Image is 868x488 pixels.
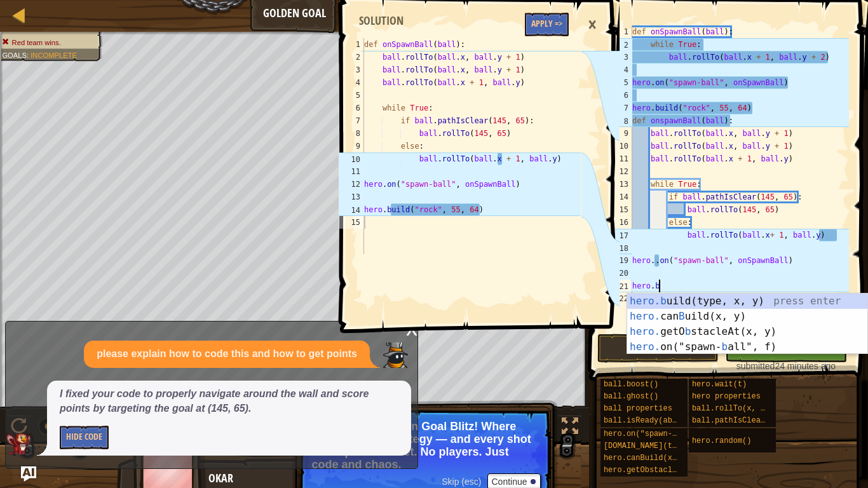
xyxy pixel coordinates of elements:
span: hero.canBuild(x, y) [604,454,691,463]
div: 3 [339,64,364,76]
div: 5 [339,89,364,102]
div: 17 [607,229,632,241]
button: Ask AI [21,466,36,482]
span: hero properties [692,392,761,401]
div: 12 [339,178,364,191]
div: 20 [607,267,632,280]
div: 1 [339,38,364,51]
img: AI [6,433,31,456]
div: Sort New > Old [5,41,863,53]
div: 4 [339,76,364,89]
div: 10 [607,140,632,152]
div: 7 [339,114,364,127]
span: submitted [736,361,775,371]
div: 15 [339,216,364,229]
span: hero.wait(t) [692,380,747,389]
div: 6 [607,89,632,102]
div: 12 [607,165,632,178]
span: ball.isReady(ability) [604,416,700,425]
div: 4 [607,64,632,76]
button: Hide Code [60,426,109,449]
div: 2 [339,51,364,64]
div: Sort A > Z [5,30,863,41]
span: hero.random() [692,437,752,445]
div: 13 [607,178,632,191]
span: ball.rollTo(x, y) [692,404,770,413]
div: 14 [339,203,364,216]
div: 18 [607,241,632,254]
div: 21 [607,280,632,292]
div: Solution [353,13,410,29]
div: 9 [607,127,632,140]
div: 14 [607,191,632,203]
span: ball.ghost() [604,392,658,401]
div: 5 [607,76,632,89]
div: 7 [607,102,632,114]
span: hero.on("spawn-ball", f) [604,430,714,438]
em: I fixed your code to properly navigate around the wall and score points by targeting the goal at ... [60,388,369,414]
span: ball.boost() [604,380,658,389]
div: Options [5,76,863,87]
div: 11 [607,152,632,165]
input: Search outlines [5,17,118,30]
div: 16 [607,216,632,229]
p: please explain how to code this and how to get points [97,347,357,362]
div: × [581,10,603,39]
span: Rank My Game! [749,339,823,355]
div: 6 [339,102,364,114]
div: 8 [607,114,632,127]
span: ball.pathIsClear(x, y) [692,416,792,425]
div: 22 [607,292,632,305]
div: 1 [607,25,632,38]
span: hero.getObstacleAt(x, y) [604,466,714,475]
div: 9 [339,140,364,152]
div: 19 [607,254,632,267]
div: Sign out [5,87,863,98]
div: 24 minutes ago [731,360,840,372]
div: 8 [339,127,364,140]
div: 2 [607,38,632,51]
div: 10 [339,152,364,165]
div: Move To ... [5,53,863,64]
div: 3 [607,51,632,64]
span: ball properties [604,404,672,413]
div: Home [5,5,266,17]
div: 13 [339,191,364,203]
div: Delete [5,64,863,76]
div: Okar [208,470,459,487]
button: Apply => [525,13,569,36]
div: 11 [339,165,364,178]
div: 15 [607,203,632,216]
span: [DOMAIN_NAME](type, x, y) [604,442,718,451]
